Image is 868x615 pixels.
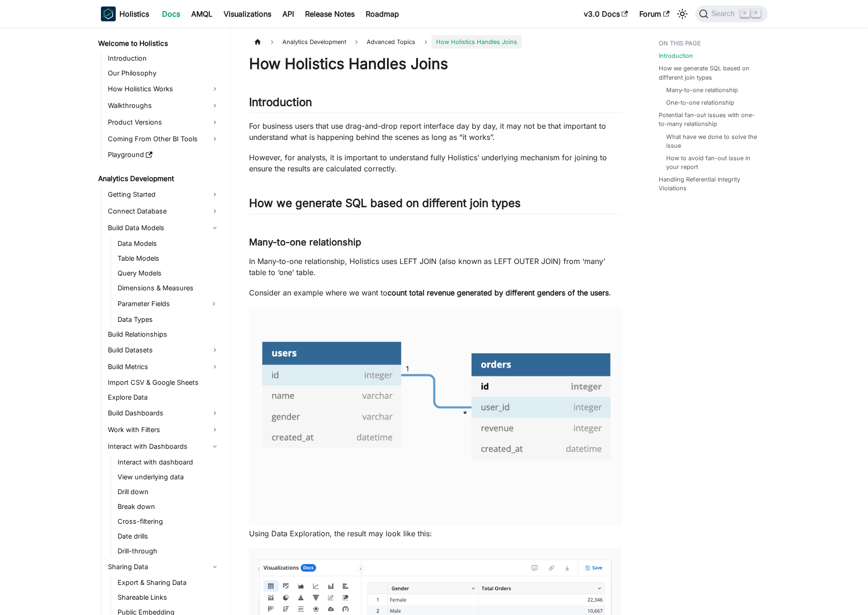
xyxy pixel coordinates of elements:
[105,132,222,146] a: Coming From Other BI Tools
[92,28,231,615] nav: Docs sidebar
[115,591,222,604] a: Shareable Links
[95,172,222,185] a: Analytics Development
[115,515,222,528] a: Cross-filtering
[105,391,222,404] a: Explore Data
[119,8,149,19] b: Holistics
[249,287,622,298] p: Consider an example where we want to .
[186,6,218,21] a: AMQL
[634,6,675,21] a: Forum
[300,6,360,21] a: Release Notes
[249,152,622,174] p: However, for analysts, it is important to understand fully Holistics’ underlying mechanism for jo...
[249,120,622,143] p: For business users that use drag-and-drop report interface day by day, it may not be that importa...
[105,559,222,574] a: Sharing Data
[95,37,222,50] a: Welcome to Holistics
[659,51,693,60] a: Introduction
[249,196,622,214] h2: How we generate SQL based on different join types
[105,98,222,113] a: Walkthroughs
[105,115,222,130] a: Product Versions
[206,296,222,311] button: Expand sidebar category 'Parameter Fields'
[115,576,222,589] a: Export & Sharing Data
[695,6,767,22] button: Search (Command+K)
[249,35,622,49] nav: Breadcrumbs
[101,6,116,21] img: Holistics
[431,35,522,49] span: How Holistics Handles Joins
[278,35,351,49] span: Analytics Development
[387,288,609,297] strong: count total revenue generated by different genders of the users
[105,406,222,420] a: Build Dashboards
[249,237,622,248] h3: Many-to-one relationship
[740,9,749,18] kbd: ⌘
[115,545,222,558] a: Drill-through
[105,52,222,65] a: Introduction
[115,237,222,250] a: Data Models
[115,485,222,498] a: Drill down
[249,55,622,73] h1: How Holistics Handles Joins
[105,422,222,437] a: Work with Filters
[659,111,762,128] a: Potential fan-out issues with one-to-many relationship
[751,9,761,18] kbd: K
[675,6,690,21] button: Switch between dark and light mode (currently light mode)
[115,456,222,469] a: Interact with dashboard
[105,67,222,80] a: Our Philosophy
[105,328,222,341] a: Build Relationships
[105,439,222,454] a: Interact with Dashboards
[218,6,277,21] a: Visualizations
[360,6,405,21] a: Roadmap
[578,6,634,21] a: v3.0 Docs
[659,175,762,193] a: Handling Referential Integrity Violations
[249,528,622,539] p: Using Data Exploration, the result may look like this:
[249,95,622,113] h2: Introduction
[105,187,222,202] a: Getting Started
[156,6,186,21] a: Docs
[105,220,222,235] a: Build Data Models
[115,530,222,543] a: Date drills
[249,256,622,278] p: In Many-to-one relationship, Holistics uses LEFT JOIN (also known as LEFT OUTER JOIN) from ‘many’...
[362,35,420,49] span: Advanced Topics
[115,296,206,311] a: Parameter Fields
[666,154,758,171] a: How to avoid fan-out issue in your report
[105,148,222,161] a: Playground
[277,6,300,21] a: API
[101,6,149,21] a: HolisticsHolistics
[115,313,222,326] a: Data Types
[666,98,734,107] a: One-to-one relationship
[105,82,222,96] a: How Holistics Works
[115,252,222,265] a: Table Models
[105,376,222,389] a: Import CSV & Google Sheets
[115,471,222,483] a: View underlying data
[115,500,222,513] a: Break down
[105,343,222,358] a: Build Datasets
[666,86,738,94] a: Many-to-one relationship
[666,132,758,150] a: What have we done to solve the issue
[249,35,267,49] a: Home page
[105,359,222,374] a: Build Metrics
[659,64,762,82] a: How we generate SQL based on different join types
[115,282,222,295] a: Dimensions & Measures
[115,267,222,280] a: Query Models
[708,10,740,18] span: Search
[105,204,222,219] a: Connect Database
